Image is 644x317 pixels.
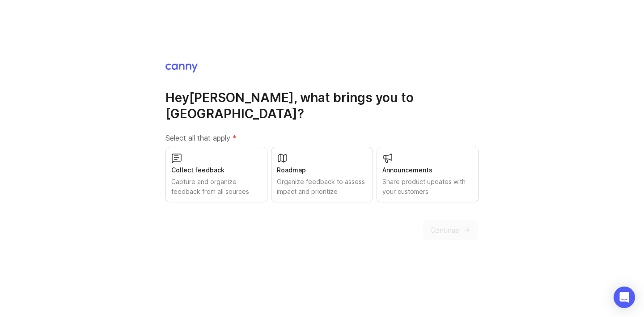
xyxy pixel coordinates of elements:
div: Roadmap [277,165,367,175]
img: Canny Home [165,64,198,73]
label: Select all that apply [165,133,479,143]
div: Capture and organize feedback from all sources [171,177,262,197]
h1: Hey [PERSON_NAME] , what brings you to [GEOGRAPHIC_DATA]? [165,90,479,122]
div: Announcements [382,165,473,175]
button: AnnouncementsShare product updates with your customers [377,147,479,202]
div: Open Intercom Messenger [614,287,635,308]
button: RoadmapOrganize feedback to assess impact and prioritize [271,147,373,202]
div: Collect feedback [171,165,262,175]
button: Collect feedbackCapture and organize feedback from all sources [165,147,267,202]
div: Share product updates with your customers [382,177,473,197]
div: Organize feedback to assess impact and prioritize [277,177,367,197]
